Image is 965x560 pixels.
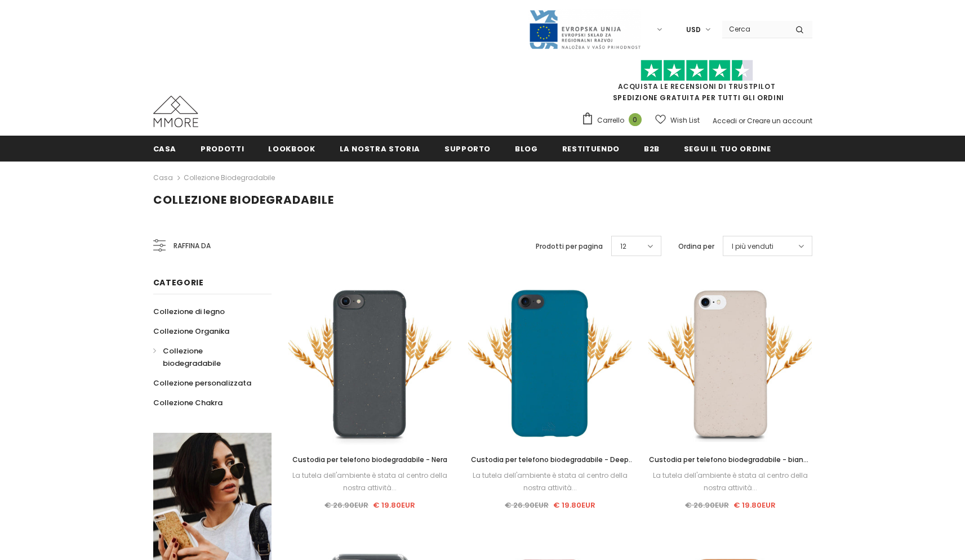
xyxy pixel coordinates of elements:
span: La nostra storia [340,144,420,154]
a: Casa [153,171,173,185]
span: Carrello [597,115,624,126]
span: Lookbook [268,144,315,154]
span: Prodotti [201,144,244,154]
span: SPEDIZIONE GRATUITA PER TUTTI GLI ORDINI [581,65,812,102]
a: Collezione biodegradabile [153,341,259,373]
span: Collezione Organika [153,326,229,337]
span: 12 [620,241,626,252]
a: Collezione Chakra [153,393,223,413]
a: Wish List [655,110,700,130]
a: Blog [515,136,538,161]
span: Custodia per telefono biodegradabile - bianco naturale [649,455,812,477]
a: Collezione biodegradabile [184,173,275,182]
span: Categorie [153,277,204,288]
span: Collezione Chakra [153,397,223,408]
a: Casa [153,136,177,161]
span: € 26.90EUR [324,500,368,510]
span: Raffina da [174,240,211,252]
a: supporto [444,136,491,161]
span: Custodia per telefono biodegradabile - Deep Sea Blue [471,455,634,477]
span: supporto [444,144,491,154]
span: Collezione di legno [153,306,225,317]
a: Custodia per telefono biodegradabile - Nera [288,454,452,466]
span: Wish List [670,115,700,126]
img: Casi MMORE [153,96,198,127]
a: Prodotti [201,136,244,161]
a: Creare un account [747,116,812,126]
a: Lookbook [268,136,315,161]
a: Collezione di legno [153,302,225,321]
a: Javni Razpis [528,24,641,34]
a: Accedi [713,116,737,126]
a: B2B [644,136,660,161]
a: Custodia per telefono biodegradabile - bianco naturale [648,454,812,466]
img: Javni Razpis [528,9,641,50]
a: Collezione personalizzata [153,373,251,393]
span: Blog [515,144,538,154]
span: Restituendo [562,144,620,154]
a: Restituendo [562,136,620,161]
span: € 19.80EUR [733,500,776,510]
input: Search Site [722,21,787,37]
div: La tutela dell'ambiente è stata al centro della nostra attività... [468,469,632,494]
span: € 19.80EUR [373,500,415,510]
span: 0 [629,113,642,126]
span: Collezione biodegradabile [153,192,334,208]
span: Custodia per telefono biodegradabile - Nera [292,455,447,464]
span: Segui il tuo ordine [684,144,771,154]
img: Fidati di Pilot Stars [641,60,753,82]
div: La tutela dell'ambiente è stata al centro della nostra attività... [648,469,812,494]
label: Prodotti per pagina [536,241,603,252]
span: € 26.90EUR [685,500,729,510]
span: € 19.80EUR [553,500,595,510]
span: € 26.90EUR [505,500,549,510]
span: Casa [153,144,177,154]
span: B2B [644,144,660,154]
label: Ordina per [678,241,714,252]
span: Collezione biodegradabile [163,346,221,369]
a: Carrello 0 [581,112,647,129]
div: La tutela dell'ambiente è stata al centro della nostra attività... [288,469,452,494]
a: Segui il tuo ordine [684,136,771,161]
span: or [739,116,745,126]
span: USD [686,24,701,35]
a: Acquista le recensioni di TrustPilot [618,82,776,91]
a: La nostra storia [340,136,420,161]
a: Collezione Organika [153,321,229,341]
span: I più venduti [732,241,773,252]
span: Collezione personalizzata [153,378,251,388]
a: Custodia per telefono biodegradabile - Deep Sea Blue [468,454,632,466]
